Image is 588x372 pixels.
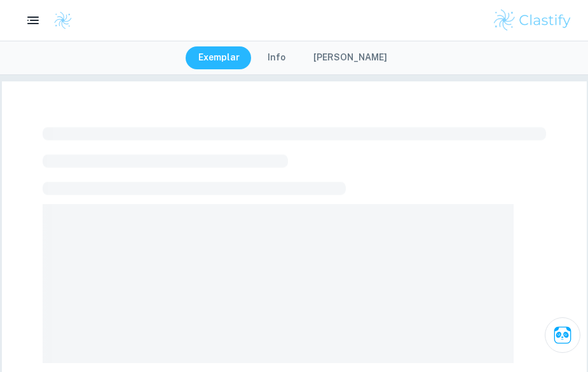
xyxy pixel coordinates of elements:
img: Clastify logo [492,8,573,33]
button: Ask Clai [545,317,580,353]
img: Clastify logo [53,11,72,30]
button: [PERSON_NAME] [301,46,400,69]
button: Exemplar [186,46,252,69]
a: Clastify logo [46,11,72,30]
button: Info [255,46,298,69]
